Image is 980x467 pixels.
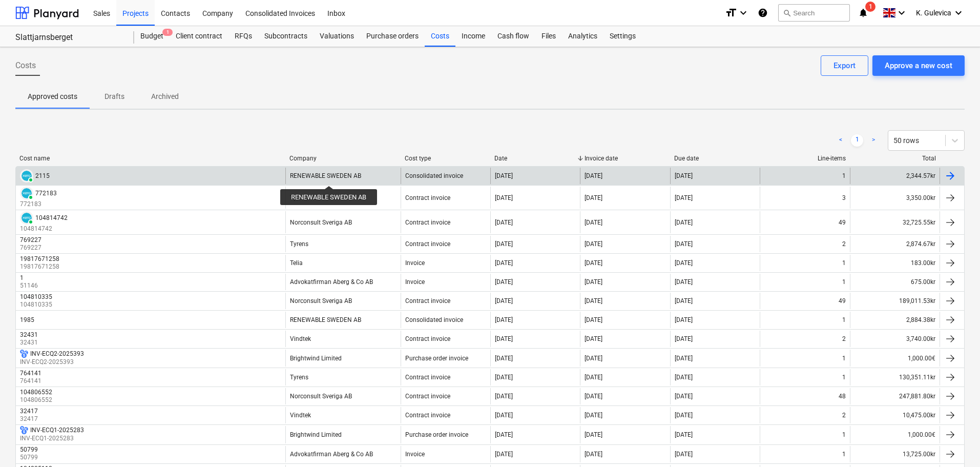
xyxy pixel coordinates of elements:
div: [DATE] [495,335,513,342]
div: Vindtek [290,335,311,342]
div: 764141 [20,370,41,377]
span: 1 [162,29,173,36]
div: 1 [842,355,846,362]
div: 2,884.38kr [850,312,940,328]
button: Approve a new cost [872,55,965,76]
p: 32431 [20,338,40,347]
div: 3,740.00kr [850,331,940,347]
div: [DATE] [675,412,693,419]
a: Purchase orders [360,26,425,47]
div: INV-ECQ1-2025283 [30,427,84,434]
div: [DATE] [585,335,602,342]
div: [DATE] [495,374,513,381]
div: [DATE] [675,219,693,226]
div: 50799 [20,446,38,453]
div: 19817671258 [20,255,59,262]
div: Advokatfirman Aberg & Co AB [290,278,373,286]
div: [DATE] [675,259,693,267]
div: 104814742 [35,214,68,221]
div: [DATE] [675,240,693,248]
div: [DATE] [585,219,602,226]
i: notifications [858,7,868,19]
i: keyboard_arrow_down [895,7,908,19]
a: Costs [425,26,455,47]
p: 19817671258 [20,262,61,271]
img: xero.svg [22,213,32,223]
div: [DATE] [495,240,513,248]
div: Advokatfirman Aberg & Co AB [290,451,373,458]
i: format_size [725,7,737,19]
img: xero.svg [22,188,32,198]
span: K. Gulevica [916,9,951,17]
div: [DATE] [495,278,513,286]
div: [DATE] [675,278,693,286]
a: Income [455,26,491,47]
div: 2 [842,335,846,342]
div: 32417 [20,408,38,415]
div: 1 [842,431,846,438]
div: [DATE] [495,259,513,267]
div: Contract invoice [405,335,450,342]
i: keyboard_arrow_down [737,7,749,19]
div: Budget [134,26,170,47]
div: 769227 [20,236,41,243]
p: 764141 [20,377,44,385]
div: 1 [842,259,846,267]
p: Archived [151,91,179,102]
div: Invoice [405,278,425,286]
p: 51146 [20,281,38,290]
a: Cash flow [491,26,535,47]
div: 49 [839,219,846,226]
div: [DATE] [675,431,693,438]
div: [DATE] [585,316,602,323]
div: [DATE] [585,194,602,201]
div: 189,011.53kr [850,293,940,309]
a: Valuations [314,26,360,47]
div: Vindtek [290,412,311,419]
img: xero.svg [22,171,32,181]
a: Budget1 [134,26,170,47]
div: 183.00kr [850,255,940,271]
div: Invoice [405,259,425,267]
div: 2115 [35,172,50,179]
div: Contract invoice [405,393,450,400]
div: 1 [20,274,36,281]
div: Contract invoice [405,240,450,248]
p: 104810335 [20,300,54,309]
div: Settings [603,26,642,47]
div: [DATE] [495,297,513,304]
i: keyboard_arrow_down [952,7,965,19]
p: 50799 [20,453,40,462]
div: [DATE] [675,172,693,179]
div: Contract invoice [405,219,450,226]
div: 1 [842,316,846,323]
div: 1985 [20,316,34,323]
div: [DATE] [585,278,602,286]
a: Files [535,26,562,47]
a: Client contract [170,26,228,47]
div: Cost name [19,155,281,162]
div: Telia [290,259,303,267]
i: Knowledge base [758,7,768,19]
div: Chat Widget [929,418,980,467]
div: [DATE] [495,219,513,226]
div: 1 [842,451,846,458]
div: RENEWABLE SWEDEN AB [290,172,361,179]
div: 247,881.80kr [850,388,940,404]
a: RFQs [228,26,258,47]
div: 1,000.00€ [850,426,940,443]
div: [DATE] [585,374,602,381]
div: [DATE] [495,316,513,323]
p: 32417 [20,415,40,423]
div: 675.00kr [850,274,940,290]
div: Cost type [405,155,487,162]
div: Approve a new cost [885,59,952,72]
div: [DATE] [675,451,693,458]
div: [DATE] [585,172,602,179]
div: 3 [842,194,846,201]
div: [DATE] [675,194,693,201]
